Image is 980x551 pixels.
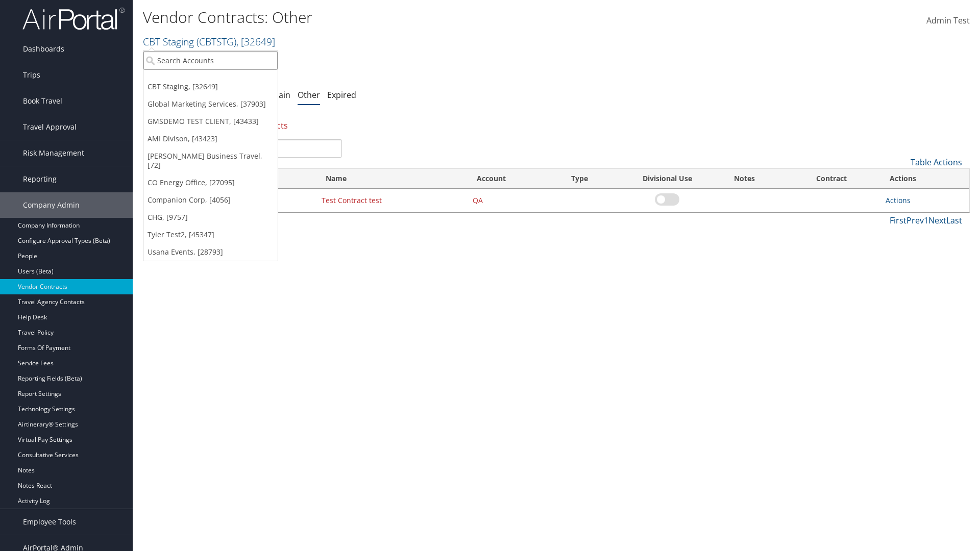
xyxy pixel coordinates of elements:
span: Risk Management [23,140,84,166]
a: CO Energy Office, [27095] [143,174,278,191]
th: Divisional Use: activate to sort column ascending [627,169,707,189]
th: Account: activate to sort column ascending [468,169,562,189]
div: There is [143,112,970,139]
span: Admin Test [926,15,970,26]
span: Company Admin [23,192,80,218]
span: Book Travel [23,88,62,114]
a: CBT Staging, [32649] [143,78,278,95]
th: Contract: activate to sort column ascending [782,169,881,189]
a: Companion Corp, [4056] [143,191,278,209]
a: Expired [327,89,356,101]
a: Last [946,215,962,226]
span: Dashboards [23,36,64,62]
span: Reporting [23,166,57,192]
input: Search Accounts [143,51,278,70]
a: Prev [906,215,924,226]
a: Admin Test [926,5,970,37]
a: 1 [924,215,928,226]
a: Usana Events, [28793] [143,243,278,261]
a: CBT Staging [143,35,275,48]
th: Name: activate to sort column ascending [316,169,468,189]
a: GMSDEMO TEST CLIENT, [43433] [143,113,278,130]
a: Global Marketing Services, [37903] [143,95,278,113]
a: Actions [886,195,911,205]
span: Travel Approval [23,114,77,140]
span: Employee Tools [23,509,76,535]
a: [PERSON_NAME] Business Travel, [72] [143,147,278,174]
th: Notes: activate to sort column ascending [707,169,782,189]
td: QA [468,189,562,212]
img: airportal-logo.png [22,7,125,31]
a: Next [928,215,946,226]
a: First [890,215,906,226]
a: Table Actions [911,157,962,168]
a: Tyler Test2, [45347] [143,226,278,243]
a: Other [298,89,320,101]
span: ( CBTSTG ) [197,35,236,48]
a: CHG, [9757] [143,209,278,226]
span: , [ 32649 ] [236,35,275,48]
td: Test Contract test [316,189,468,212]
th: Actions [880,169,969,189]
h1: Vendor Contracts: Other [143,7,694,28]
th: Type: activate to sort column ascending [562,169,627,189]
a: AMI Divison, [43423] [143,130,278,147]
span: Trips [23,62,40,88]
